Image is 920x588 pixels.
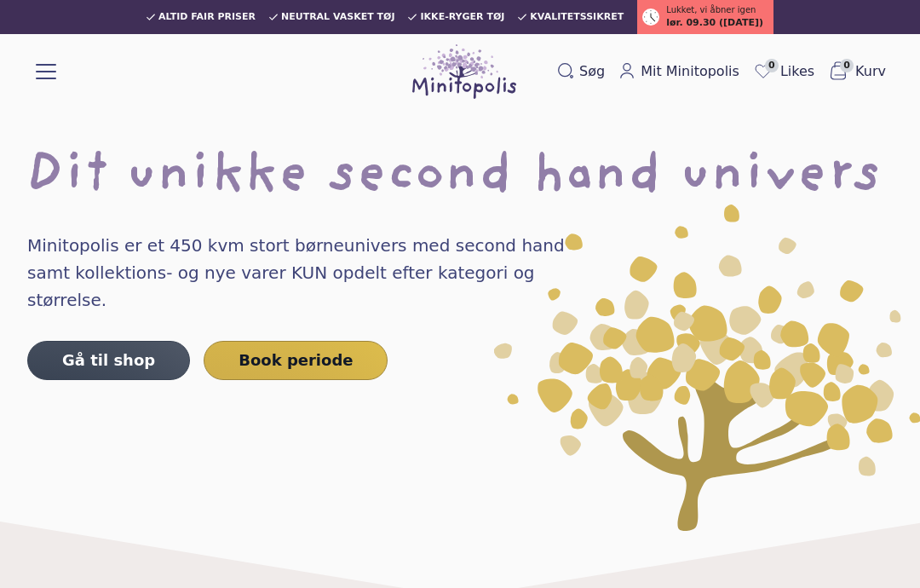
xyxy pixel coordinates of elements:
h1: Dit unikke second hand univers [27,150,893,205]
button: 0Kurv [821,57,893,86]
span: 0 [840,59,854,72]
span: Kvalitetssikret [530,12,624,22]
span: Ikke-ryger tøj [420,12,504,22]
a: 0Likes [746,57,821,86]
img: Minitopolis logo [412,44,516,99]
a: Gå til shop [27,341,190,380]
span: Lukket, vi åbner igen [666,3,756,16]
span: Søg [579,61,605,82]
a: Book periode [204,341,388,380]
span: 0 [765,59,779,72]
span: lør. 09.30 ([DATE]) [666,16,763,31]
a: Mit Minitopolis [612,58,746,85]
span: Kurv [855,61,886,82]
h4: Minitopolis er et 450 kvm stort børneunivers med second hand samt kollektions- og nye varer KUN o... [27,232,600,314]
span: Mit Minitopolis [641,61,739,82]
button: Søg [550,58,612,85]
span: Altid fair priser [158,12,256,22]
span: Likes [780,61,814,82]
span: Neutral vasket tøj [281,12,395,22]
